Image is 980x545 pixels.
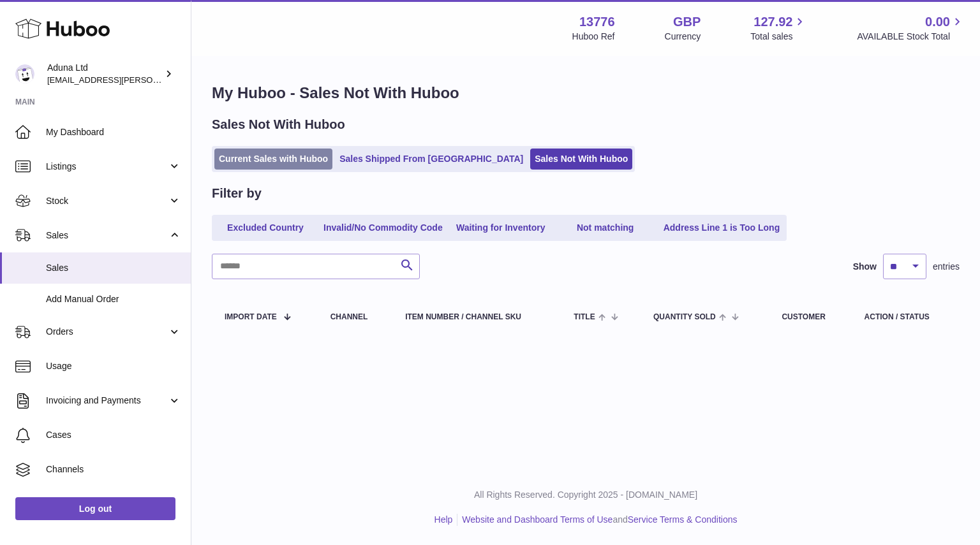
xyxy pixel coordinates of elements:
[782,313,838,321] div: Customer
[46,262,181,274] span: Sales
[857,31,965,43] span: AVAILABLE Stock Total
[579,13,615,31] strong: 13776
[462,514,612,525] a: Website and Dashboard Terms of Use
[450,217,552,238] a: Waiting for Inventory
[925,13,950,31] span: 0.00
[214,149,332,170] a: Current Sales with Huboo
[330,313,380,321] div: Channel
[46,126,181,138] span: My Dashboard
[530,149,632,170] a: Sales Not With Huboo
[659,217,785,238] a: Address Line 1 is Too Long
[572,31,615,43] div: Huboo Ref
[15,64,34,84] img: deborahe.kamara@aduna.com
[46,395,168,407] span: Invoicing and Payments
[214,217,316,238] a: Excluded Country
[212,116,345,133] h2: Sales Not With Huboo
[933,261,960,273] span: entries
[46,195,168,207] span: Stock
[46,463,181,476] span: Channels
[754,13,792,31] span: 127.92
[46,326,168,338] span: Orders
[47,75,324,85] span: [EMAIL_ADDRESS][PERSON_NAME][PERSON_NAME][DOMAIN_NAME]
[405,313,548,321] div: Item Number / Channel SKU
[457,514,737,526] li: and
[574,313,595,321] span: Title
[865,313,947,321] div: Action / Status
[212,83,960,103] h1: My Huboo - Sales Not With Huboo
[750,13,807,43] a: 127.92 Total sales
[853,261,877,273] label: Show
[665,31,701,43] div: Currency
[46,429,181,441] span: Cases
[653,313,716,321] span: Quantity Sold
[673,13,701,31] strong: GBP
[46,229,168,242] span: Sales
[46,161,168,173] span: Listings
[319,217,447,238] a: Invalid/No Commodity Code
[554,217,657,238] a: Not matching
[434,514,453,525] a: Help
[47,62,162,86] div: Aduna Ltd
[857,13,965,43] a: 0.00 AVAILABLE Stock Total
[225,313,277,321] span: Import date
[628,514,738,525] a: Service Terms & Conditions
[15,497,175,520] a: Log out
[46,360,181,372] span: Usage
[335,149,528,170] a: Sales Shipped From [GEOGRAPHIC_DATA]
[212,185,262,202] h2: Filter by
[202,489,970,501] p: All Rights Reserved. Copyright 2025 - [DOMAIN_NAME]
[750,31,807,43] span: Total sales
[46,293,181,305] span: Add Manual Order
